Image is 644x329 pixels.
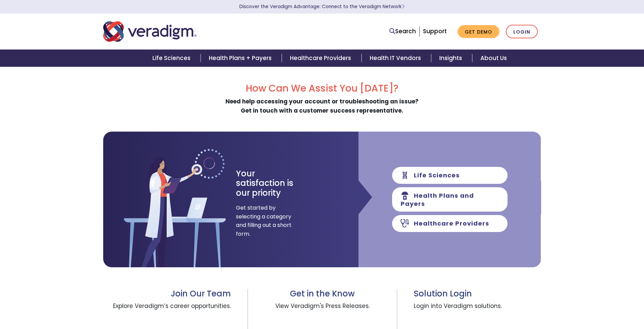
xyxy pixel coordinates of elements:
[431,50,472,67] a: Insights
[103,20,197,43] img: Veradigm logo
[414,289,541,299] h3: Solution Login
[144,50,201,67] a: Life Sciences
[402,3,405,10] span: Learn More
[201,50,282,67] a: Health Plans + Payers
[423,27,447,35] a: Support
[103,299,231,323] span: Explore Veradigm’s career opportunities.
[362,50,431,67] a: Health IT Vendors
[458,25,499,38] a: Get Demo
[236,169,306,198] h3: Your satisfaction is our priority
[225,97,419,115] strong: Need help accessing your account or troubleshooting an issue? Get in touch with a customer succes...
[414,299,541,323] span: Login into Veradigm solutions.
[103,289,231,299] h3: Join Our Team
[472,50,515,67] a: About Us
[389,27,416,36] a: Search
[264,289,380,299] h3: Get in the Know
[264,299,380,323] span: View Veradigm's Press Releases.
[103,83,541,94] h2: How Can We Assist You [DATE]?
[239,3,405,10] a: Discover the Veradigm Advantage: Connect to the Veradigm NetworkLearn More
[506,25,538,39] a: Login
[236,204,292,238] span: Get started by selecting a category and filling out a short form.
[282,50,361,67] a: Healthcare Providers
